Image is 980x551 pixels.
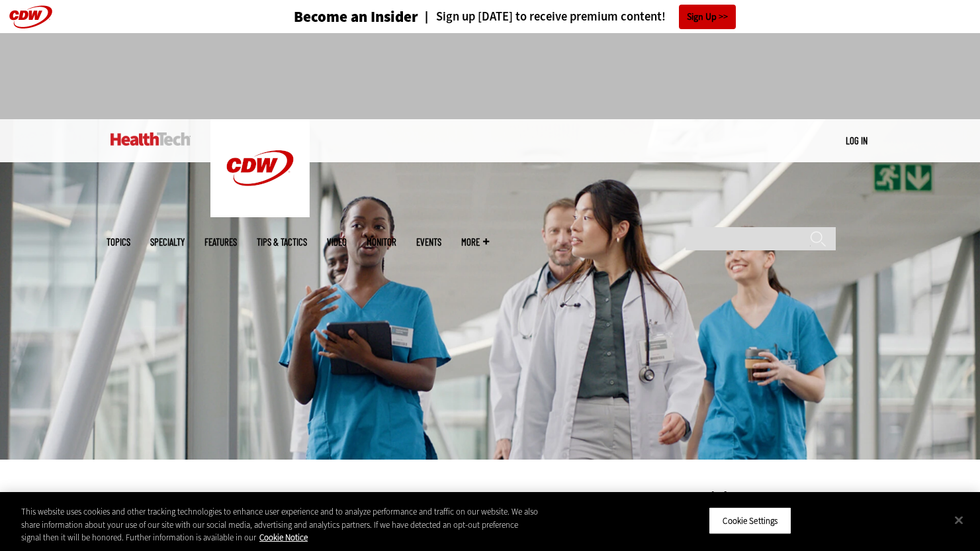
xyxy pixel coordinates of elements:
span: More [461,237,489,247]
div: User menu [846,134,868,148]
a: Events [416,237,441,247]
a: Sign Up [679,5,736,29]
a: Log in [846,134,868,146]
div: This website uses cookies and other tracking technologies to enhance user experience and to analy... [21,505,539,544]
a: Features [204,237,237,247]
a: Video [327,237,347,247]
img: Home [210,119,310,217]
span: Topics [107,237,130,247]
button: Cookie Settings [709,507,791,534]
h3: Become an Insider [294,9,418,25]
a: MonITor [367,237,396,247]
a: More information about your privacy [259,532,308,543]
a: Tips & Tactics [257,237,307,247]
a: Become an Insider [244,9,418,25]
iframe: advertisement [249,46,731,106]
a: CDW [210,207,310,221]
span: Specialty [150,237,185,247]
img: Home [111,132,191,146]
div: » [126,489,607,500]
h3: Latest Articles [641,489,840,506]
button: Close [944,505,973,534]
a: Sign up [DATE] to receive premium content! [418,11,666,23]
